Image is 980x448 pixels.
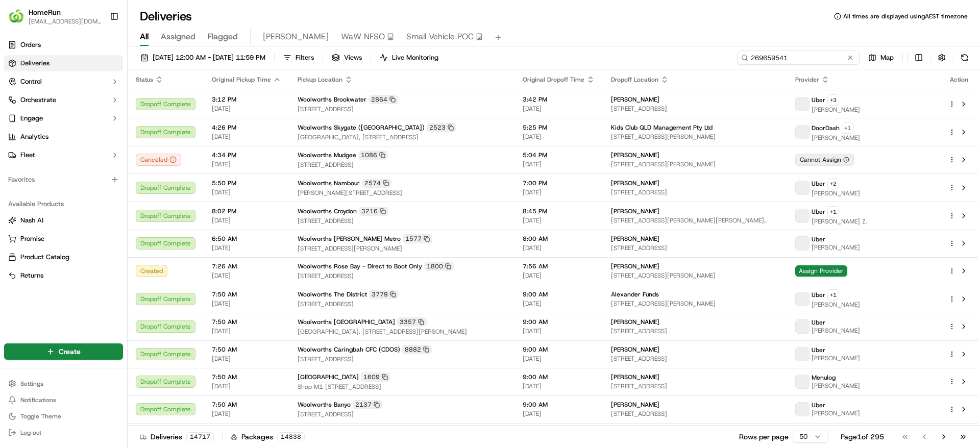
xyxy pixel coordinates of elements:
[611,95,659,104] span: [PERSON_NAME]
[523,410,595,418] span: [DATE]
[263,31,329,43] span: [PERSON_NAME]
[4,393,123,407] button: Notifications
[212,290,281,298] span: 7:50 AM
[812,217,867,226] span: [PERSON_NAME] Z.
[739,432,789,442] p: Rows per page
[4,343,123,360] button: Create
[4,110,123,127] button: Engage
[523,318,595,326] span: 9:00 AM
[20,380,43,388] span: Settings
[212,235,281,243] span: 6:50 AM
[523,271,595,280] span: [DATE]
[611,382,779,390] span: [STREET_ADDRESS]
[358,151,388,160] div: 1086
[344,53,362,62] span: Views
[212,123,281,132] span: 4:26 PM
[403,234,432,243] div: 1577
[298,151,356,159] span: Woolworths Mudgee
[136,76,153,84] span: Status
[611,327,779,335] span: [STREET_ADDRESS]
[212,373,281,381] span: 7:50 AM
[298,410,506,418] span: [STREET_ADDRESS]
[827,94,839,106] button: +3
[20,271,43,280] span: Returns
[369,95,398,104] div: 2864
[611,300,779,308] span: [STREET_ADDRESS][PERSON_NAME]
[4,409,123,424] button: Toggle Theme
[880,53,894,62] span: Map
[4,377,123,391] button: Settings
[812,96,825,104] span: Uber
[20,234,44,243] span: Promise
[212,244,281,252] span: [DATE]
[212,95,281,104] span: 3:12 PM
[212,262,281,270] span: 7:26 AM
[136,154,181,166] button: Canceled
[427,123,456,132] div: 2523
[611,318,659,326] span: [PERSON_NAME]
[4,249,123,265] button: Product Catalog
[523,262,595,270] span: 7:56 AM
[523,401,595,409] span: 9:00 AM
[298,300,506,308] span: [STREET_ADDRESS]
[4,231,123,247] button: Promise
[958,51,972,65] button: Refresh
[523,216,595,225] span: [DATE]
[611,244,779,252] span: [STREET_ADDRESS]
[29,17,102,26] button: [EMAIL_ADDRESS][DOMAIN_NAME]
[523,373,595,381] span: 9:00 AM
[59,346,81,357] span: Create
[298,373,359,381] span: [GEOGRAPHIC_DATA]
[812,106,860,114] span: [PERSON_NAME]
[812,409,860,417] span: [PERSON_NAME]
[827,289,839,301] button: +1
[611,133,779,141] span: [STREET_ADDRESS][PERSON_NAME]
[20,95,56,105] span: Orchestrate
[812,301,860,309] span: [PERSON_NAME]
[864,51,898,65] button: Map
[812,124,840,132] span: DoorDash
[298,235,401,243] span: Woolworths [PERSON_NAME] Metro
[392,53,438,62] span: Live Monitoring
[298,105,506,113] span: [STREET_ADDRESS]
[812,243,860,252] span: [PERSON_NAME]
[523,105,595,113] span: [DATE]
[8,234,119,243] a: Promise
[812,354,860,362] span: [PERSON_NAME]
[795,154,854,166] button: Cannot Assign
[369,290,399,299] div: 3779
[523,382,595,390] span: [DATE]
[611,262,659,270] span: [PERSON_NAME]
[4,426,123,440] button: Log out
[20,114,43,123] span: Engage
[812,374,836,382] span: Menulog
[298,401,351,409] span: Woolworths Banyo
[4,147,123,163] button: Fleet
[523,327,595,335] span: [DATE]
[611,290,659,298] span: Alexander Funds
[397,317,427,327] div: 3357
[812,291,825,299] span: Uber
[212,188,281,196] span: [DATE]
[523,160,595,168] span: [DATE]
[212,318,281,326] span: 7:50 AM
[812,134,860,142] span: [PERSON_NAME]
[298,123,425,132] span: Woolworths Skygate ([GEOGRAPHIC_DATA])
[212,355,281,363] span: [DATE]
[20,412,61,420] span: Toggle Theme
[523,300,595,308] span: [DATE]
[298,383,506,391] span: Shop M1 [STREET_ADDRESS]
[812,189,860,197] span: [PERSON_NAME]
[812,235,825,243] span: Uber
[4,196,123,212] div: Available Products
[523,188,595,196] span: [DATE]
[737,51,860,65] input: Type to search
[8,253,119,262] a: Product Catalog
[29,7,61,17] button: HomeRun
[140,432,214,442] div: Deliveries
[812,401,825,409] span: Uber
